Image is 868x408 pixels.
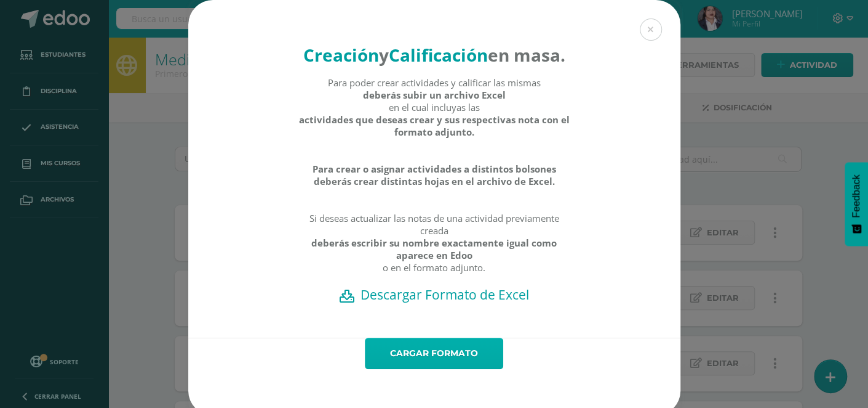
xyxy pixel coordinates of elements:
strong: deberás subir un archivo Excel [363,89,506,101]
strong: Calificación [389,43,488,67]
strong: deberás escribir su nombre exactamente igual como aparece en Edoo [298,237,570,261]
strong: Para crear o asignar actividades a distintos bolsones deberás crear distintas hojas en el archivo... [298,163,570,187]
button: Feedback - Mostrar encuesta [845,162,868,246]
a: Cargar formato [365,338,503,369]
strong: Creación [303,43,379,67]
span: Feedback [851,174,862,218]
strong: y [379,43,389,67]
div: Para poder crear actividades y calificar las mismas en el cual incluyas las Si deseas actualizar ... [298,76,570,286]
a: Descargar Formato de Excel [210,286,659,303]
button: Close (Esc) [640,18,662,41]
strong: actividades que deseas crear y sus respectivas nota con el formato adjunto. [298,113,570,138]
h4: en masa. [298,43,570,67]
